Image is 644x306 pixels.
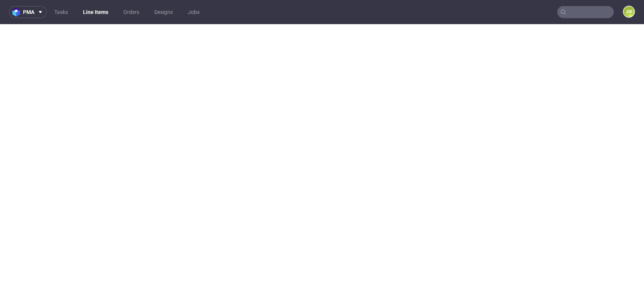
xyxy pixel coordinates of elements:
img: logo [12,8,23,17]
span: pma [23,9,34,15]
a: Designs [150,6,177,18]
a: Line Items [78,6,113,18]
figcaption: JW [624,6,634,17]
a: Orders [119,6,144,18]
a: Jobs [183,6,204,18]
a: Tasks [50,6,72,18]
button: pma [9,6,47,18]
